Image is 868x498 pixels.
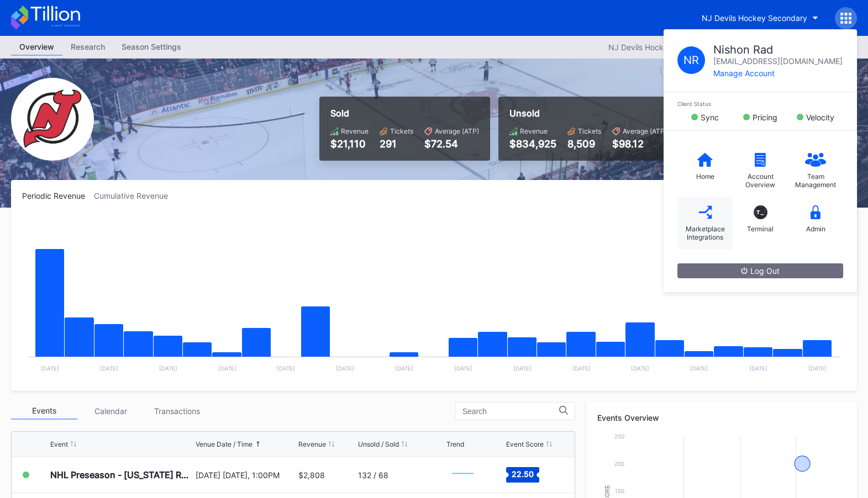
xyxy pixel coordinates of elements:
div: Event Score [506,440,544,448]
div: Admin [806,225,825,233]
text: 22.50 [512,469,534,479]
div: Nishon Rad [713,43,843,56]
div: Sync [701,113,719,122]
text: [DATE] [631,365,649,372]
div: Cumulative Revenue [94,191,177,200]
a: Season Settings [113,39,190,56]
div: $834,925 [509,138,556,150]
div: Event [50,440,68,448]
text: [DATE] [395,365,413,372]
input: Search [462,407,559,416]
div: Average (ATP) [435,127,479,135]
div: Account Overview [738,172,782,189]
div: Tickets [578,127,601,135]
div: Home [696,172,714,181]
div: Revenue [520,127,548,135]
svg: Chart title [446,461,479,489]
button: NJ Devils Hockey Secondary [693,8,827,28]
text: [DATE] [336,365,354,372]
div: Sold [330,108,479,119]
div: 8,509 [567,138,601,150]
button: NJ Devils Hockey Secondary 2025 [603,40,751,55]
div: Trend [446,440,464,448]
div: 132 / 68 [358,470,388,480]
text: [DATE] [454,365,472,372]
div: Team Management [793,172,838,189]
text: [DATE] [218,365,236,372]
div: Unsold / Sold [358,440,399,448]
div: Season Settings [113,39,190,55]
text: 150 [615,488,624,494]
text: [DATE] [513,365,532,372]
div: Transactions [144,402,210,420]
div: Calendar [77,402,144,420]
img: NJ_Devils_Hockey_Secondary.png [11,78,94,161]
div: Pricing [753,113,777,122]
div: Periodic Revenue [22,191,94,200]
div: Marketplace Integrations [683,225,727,241]
text: 200 [614,460,624,467]
text: [DATE] [808,365,827,372]
div: Client Status [677,100,843,107]
div: $2,808 [298,470,325,480]
div: Events [11,402,77,420]
div: Average (ATP) [623,127,667,135]
div: 291 [380,138,413,150]
div: Manage Account [713,68,843,78]
div: Venue Date / Time [196,440,252,448]
text: [DATE] [277,365,295,372]
text: [DATE] [41,365,59,372]
div: [EMAIL_ADDRESS][DOMAIN_NAME] [713,56,843,66]
div: NJ Devils Hockey Secondary 2025 [608,43,735,52]
div: Terminal [747,225,774,233]
text: [DATE] [749,365,767,372]
div: NHL Preseason - [US_STATE] Rangers at [US_STATE] Devils [50,469,193,480]
a: Research [62,39,113,56]
div: Revenue [298,440,326,448]
div: $21,110 [330,138,369,150]
div: Revenue [341,127,369,135]
text: 250 [614,433,624,439]
div: [DATE] [DATE], 1:00PM [196,470,296,480]
div: $72.54 [424,138,479,150]
text: [DATE] [690,365,708,372]
div: T_ [754,205,767,219]
svg: Chart title [22,214,845,380]
div: Unsold [509,108,667,119]
div: Velocity [806,113,834,122]
text: [DATE] [100,365,118,372]
div: Log Out [741,266,780,276]
text: [DATE] [159,365,177,372]
a: Overview [11,39,62,56]
text: [DATE] [572,365,591,372]
div: NJ Devils Hockey Secondary [702,13,807,23]
div: Tickets [390,127,413,135]
div: Events Overview [597,413,846,422]
div: $98.12 [612,138,667,150]
div: N R [677,46,705,74]
button: Log Out [677,263,843,278]
div: Research [62,39,113,55]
